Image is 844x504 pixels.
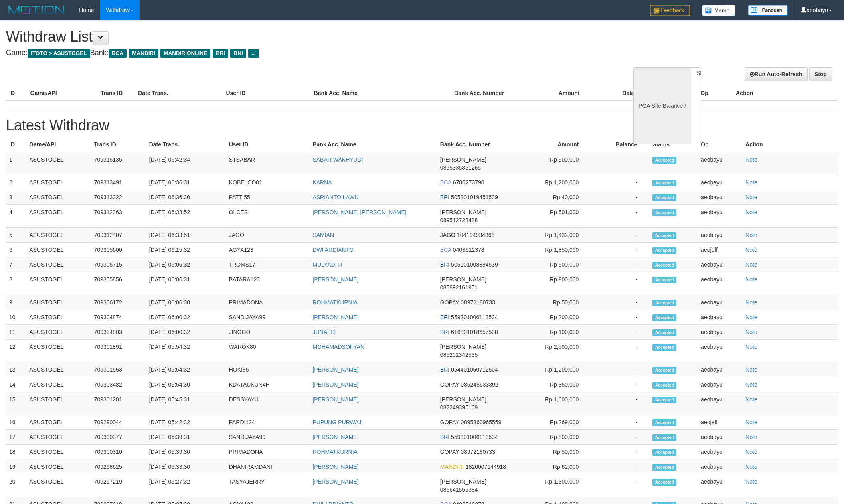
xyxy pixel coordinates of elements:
[226,257,310,272] td: TROMS17
[745,396,757,403] a: Note
[226,272,310,295] td: BATARA123
[230,49,246,58] span: BNI
[440,396,486,403] span: [PERSON_NAME]
[453,179,484,186] span: 6785273790
[6,49,555,57] h4: Game: Bank:
[6,272,26,295] td: 8
[698,257,742,272] td: aeobayu
[440,284,478,291] span: 085892161951
[91,459,146,474] td: 709298625
[6,310,26,325] td: 10
[591,205,649,228] td: -
[91,325,146,340] td: 709304803
[312,434,358,440] a: [PERSON_NAME]
[522,459,591,474] td: Rp 62,000
[440,217,478,223] span: 089512728488
[591,228,649,243] td: -
[461,449,495,455] span: 08972180733
[698,137,742,152] th: Op
[652,382,676,389] span: Accepted
[745,381,757,388] a: Note
[745,232,757,238] a: Note
[440,464,464,470] span: MANDIRI
[748,5,788,16] img: panduan.png
[522,430,591,445] td: Rp 800,000
[109,49,127,58] span: BCA
[226,459,310,474] td: DHANIRAMDANI
[6,392,26,415] td: 15
[698,325,742,340] td: aeobayu
[26,257,91,272] td: ASUSTOGEL
[591,392,649,415] td: -
[226,205,310,228] td: OLCES
[591,445,649,459] td: -
[312,344,364,350] a: MOHAMADSOFYAN
[652,419,676,426] span: Accepted
[440,352,478,358] span: 085201342535
[309,137,437,152] th: Bank Acc. Name
[26,325,91,340] td: ASUSTOGEL
[91,474,146,497] td: 709297219
[698,415,742,430] td: aeojeff
[440,299,459,306] span: GOPAY
[226,243,310,257] td: AGYA123
[6,4,67,16] img: MOTION_logo.png
[745,261,757,268] a: Note
[698,445,742,459] td: aeobayu
[698,310,742,325] td: aeobayu
[698,362,742,377] td: aeobayu
[6,257,26,272] td: 7
[742,137,838,152] th: Action
[440,261,449,268] span: BRI
[91,228,146,243] td: 709312407
[522,415,591,430] td: Rp 269,000
[312,156,363,163] a: SABAR WAKHYUDI
[652,367,676,374] span: Accepted
[652,209,676,216] span: Accepted
[311,86,451,101] th: Bank Acc. Name
[652,277,676,283] span: Accepted
[522,190,591,205] td: Rp 40,000
[652,194,676,201] span: Accepted
[745,464,757,470] a: Note
[697,86,733,101] th: Op
[649,137,698,152] th: Status
[146,377,226,392] td: [DATE] 05:54:30
[745,314,757,320] a: Note
[226,377,310,392] td: KDATAUKUN4H
[146,474,226,497] td: [DATE] 05:27:32
[91,257,146,272] td: 709305715
[26,137,91,152] th: Game/API
[591,415,649,430] td: -
[591,175,649,190] td: -
[146,257,226,272] td: [DATE] 06:06:32
[91,175,146,190] td: 709313491
[146,459,226,474] td: [DATE] 05:33:30
[745,276,757,283] a: Note
[702,5,736,16] img: Button%20Memo.svg
[745,156,757,163] a: Note
[522,295,591,310] td: Rp 50,000
[6,243,26,257] td: 6
[146,228,226,243] td: [DATE] 06:33:51
[451,314,498,320] span: 559301006113534
[226,362,310,377] td: HOKI85
[223,86,310,101] th: User ID
[698,205,742,228] td: aeobayu
[226,415,310,430] td: PARDI124
[591,137,649,152] th: Balance
[226,152,310,175] td: STSABAR
[440,209,486,215] span: [PERSON_NAME]
[91,243,146,257] td: 709305600
[591,459,649,474] td: -
[745,179,757,186] a: Note
[591,243,649,257] td: -
[312,247,353,253] a: DWI ARDIANTO
[226,310,310,325] td: SANDIJAYA99
[226,340,310,362] td: WAROK80
[91,340,146,362] td: 709301891
[26,272,91,295] td: ASUSTOGEL
[451,261,498,268] span: 505101008884539
[440,434,449,440] span: BRI
[440,449,459,455] span: GOPAY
